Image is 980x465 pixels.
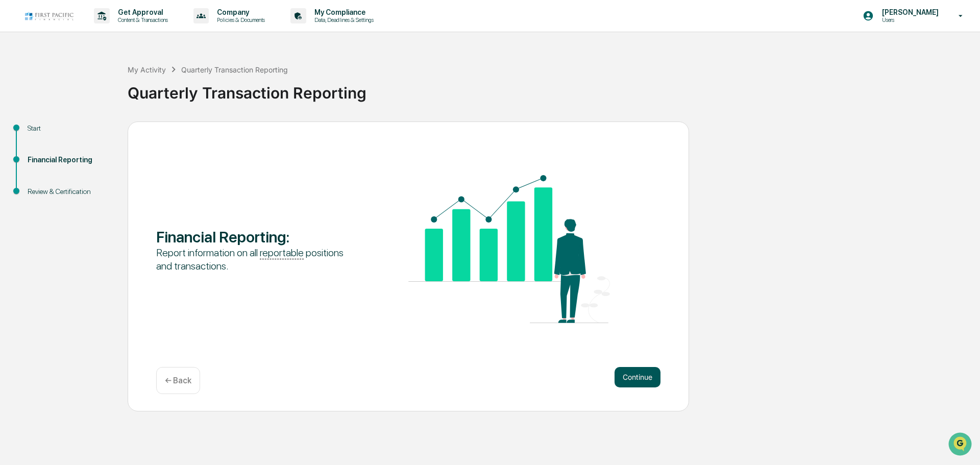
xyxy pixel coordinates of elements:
div: Review & Certification [28,186,111,197]
p: How can we help? [10,21,186,38]
div: We're available if you need us! [35,88,129,96]
div: Quarterly Transaction Reporting [128,76,975,102]
div: Start new chat [35,78,167,88]
iframe: Open customer support [947,431,975,459]
span: Pylon [102,173,124,181]
a: 🖐️Preclearance [6,125,70,143]
div: 🗄️ [74,130,82,138]
div: Start [28,123,111,134]
p: Content & Transactions [110,16,173,23]
div: Report information on all positions and transactions. [156,246,358,273]
p: Policies & Documents [209,16,270,23]
div: Quarterly Transaction Reporting [181,65,288,74]
p: [PERSON_NAME] [874,8,944,16]
p: Data, Deadlines & Settings [306,16,379,23]
a: 🔎Data Lookup [6,144,68,162]
span: Data Lookup [20,148,64,158]
button: Start new chat [174,81,186,93]
img: Financial Reporting [408,175,610,323]
div: My Activity [128,65,166,74]
p: My Compliance [306,8,379,16]
img: logo [24,11,73,21]
span: Preclearance [20,129,66,139]
img: 1746055101610-c473b297-6a78-478c-a979-82029cc54cd1 [10,78,29,96]
p: Company [209,8,270,16]
a: 🗄️Attestations [70,125,131,143]
p: ← Back [165,376,191,385]
div: Financial Reporting : [156,228,358,246]
a: Powered byPylon [72,173,124,181]
u: reportable [260,247,304,259]
div: Financial Reporting [28,155,111,165]
p: Get Approval [110,8,173,16]
p: Users [874,16,944,23]
button: Continue [615,367,660,387]
span: Attestations [84,129,127,139]
div: 🔎 [10,149,18,157]
div: 🖐️ [10,130,18,138]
